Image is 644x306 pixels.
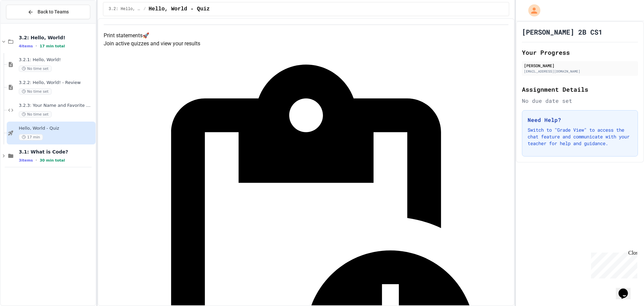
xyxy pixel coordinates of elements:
span: 3.2.1: Hello, World! [19,57,94,63]
span: 3.2.3: Your Name and Favorite Movie [19,103,94,108]
h4: Print statements 🚀 [104,32,508,40]
span: / [144,6,146,12]
div: [EMAIL_ADDRESS][DOMAIN_NAME] [524,69,636,74]
span: 3.1: What is Code? [19,149,94,155]
span: 3.2.2: Hello, World! - Review [19,80,94,86]
span: 17 min total [40,44,65,48]
span: 4 items [19,44,33,48]
span: No time set [19,88,52,95]
span: • [36,158,37,163]
div: [PERSON_NAME] [524,62,636,69]
span: Back to Teams [38,8,69,15]
iframe: chat widget [588,250,637,278]
span: Hello, World - Quiz [19,126,94,131]
span: • [36,43,37,49]
h2: Assignment Details [522,85,638,94]
span: 17 min [19,134,43,140]
p: Join active quizzes and view your results [104,40,508,48]
button: Back to Teams [6,5,90,19]
div: My Account [521,3,542,18]
div: Chat with us now!Close [3,3,46,43]
div: No due date set [522,97,638,105]
h3: Need Help? [528,116,632,124]
span: No time set [19,65,52,72]
p: Switch to "Grade View" to access the chat feature and communicate with your teacher for help and ... [528,127,632,147]
iframe: chat widget [616,279,637,299]
span: Hello, World - Quiz [149,5,210,13]
h1: [PERSON_NAME] 2B CS1 [522,27,602,37]
span: 3.2: Hello, World! [109,6,141,12]
span: 30 min total [40,158,65,163]
h2: Your Progress [522,48,638,57]
span: 3.2: Hello, World! [19,35,94,41]
span: 3 items [19,158,33,163]
span: No time set [19,111,52,118]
